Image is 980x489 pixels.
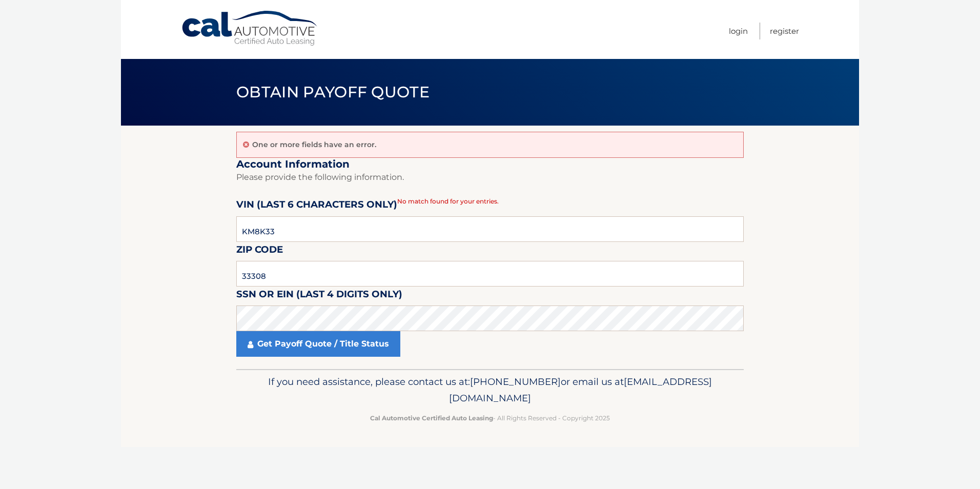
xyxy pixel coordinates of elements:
[370,414,493,422] strong: Cal Automotive Certified Auto Leasing
[729,23,748,39] a: Login
[243,374,737,406] p: If you need assistance, please contact us at: or email us at
[181,10,319,47] a: Cal Automotive
[236,287,402,305] label: SSN or EIN (last 4 digits only)
[252,140,376,149] p: One or more fields have an error.
[236,83,430,101] span: Obtain Payoff Quote
[397,197,499,205] span: No match found for your entries.
[236,197,397,216] label: VIN (last 6 characters only)
[470,376,561,388] span: [PHONE_NUMBER]
[243,413,737,423] p: - All Rights Reserved - Copyright 2025
[236,170,744,185] p: Please provide the following information.
[236,331,400,357] a: Get Payoff Quote / Title Status
[449,376,712,404] span: [EMAIL_ADDRESS][DOMAIN_NAME]
[770,23,799,39] a: Register
[236,158,744,171] h2: Account Information
[236,242,283,261] label: Zip Code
